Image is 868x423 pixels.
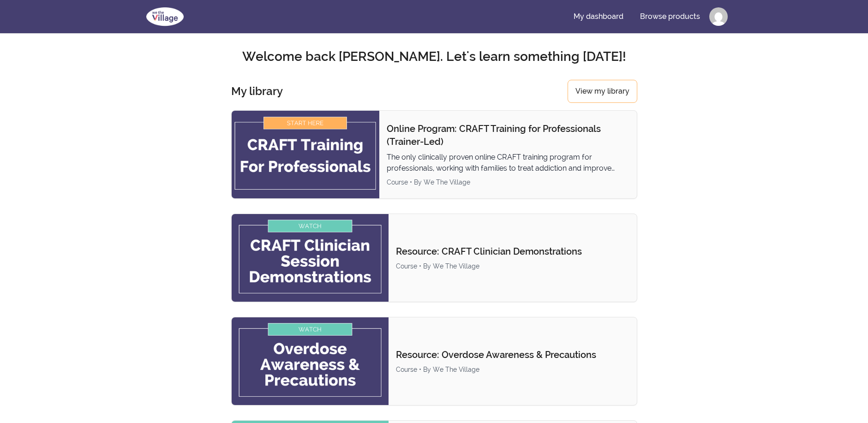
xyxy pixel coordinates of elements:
div: Course • By We The Village [396,365,629,374]
a: My dashboard [566,6,631,28]
a: Product image for Resource: CRAFT Clinician DemonstrationsResource: CRAFT Clinician Demonstration... [231,214,637,302]
h3: My library [231,84,283,99]
img: Product image for Resource: CRAFT Clinician Demonstrations [232,214,389,302]
p: Online Program: CRAFT Training for Professionals (Trainer-Led) [387,122,629,148]
div: Course • By We The Village [387,178,629,187]
img: Product image for Online Program: CRAFT Training for Professionals (Trainer-Led) [232,111,379,198]
a: Product image for Resource: Overdose Awareness & PrecautionsResource: Overdose Awareness & Precau... [231,317,637,405]
a: View my library [568,80,637,103]
nav: Main [566,6,728,28]
div: Course • By We The Village [396,262,629,271]
p: The only clinically proven online CRAFT training program for professionals, working with families... [387,152,629,174]
img: Profile image for Stephanie Anderson [709,7,728,26]
img: Product image for Resource: Overdose Awareness & Precautions [232,317,389,405]
img: We The Village logo [141,6,189,28]
p: Resource: CRAFT Clinician Demonstrations [396,245,629,258]
a: Browse products [633,6,707,28]
h2: Welcome back [PERSON_NAME]. Let's learn something [DATE]! [141,48,728,65]
a: Product image for Online Program: CRAFT Training for Professionals (Trainer-Led)Online Program: C... [231,110,637,199]
p: Resource: Overdose Awareness & Precautions [396,348,629,361]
